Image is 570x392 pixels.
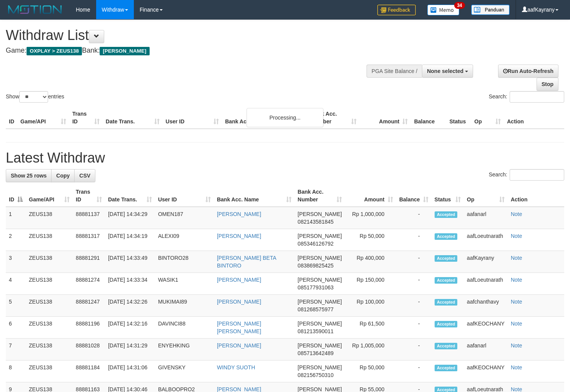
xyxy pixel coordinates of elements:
span: [PERSON_NAME] [298,364,342,370]
td: 6 [6,317,26,339]
td: Rp 1,000,000 [345,207,396,229]
img: panduan.png [471,5,510,15]
th: Game/API [17,107,69,129]
th: Game/API: activate to sort column ascending [26,185,73,207]
label: Search: [489,169,564,181]
span: [PERSON_NAME] [100,47,149,55]
td: aafchanthavy [464,295,508,317]
h1: Latest Withdraw [6,150,564,166]
span: [PERSON_NAME] [298,342,342,349]
td: 88881317 [73,229,105,251]
td: 88881137 [73,207,105,229]
span: [PERSON_NAME] [298,321,342,327]
th: User ID [163,107,222,129]
span: Accepted [435,299,458,306]
td: ENYEHKING [155,339,214,360]
span: Copy 082156750310 to clipboard [298,372,333,378]
span: [PERSON_NAME] [298,211,342,217]
span: Accepted [435,365,458,371]
td: Rp 61,500 [345,317,396,339]
span: Accepted [435,233,458,240]
a: Run Auto-Refresh [498,65,558,78]
a: Copy [51,169,75,182]
span: CSV [79,173,90,179]
td: 88881196 [73,317,105,339]
span: Accepted [435,321,458,327]
img: Button%20Memo.svg [427,5,460,15]
span: Copy 085346126792 to clipboard [298,241,333,247]
td: ZEUS138 [26,251,73,273]
td: ZEUS138 [26,360,73,382]
input: Search: [510,169,564,181]
th: Date Trans. [103,107,163,129]
td: - [396,273,432,295]
td: ZEUS138 [26,295,73,317]
th: Balance [411,107,446,129]
td: ZEUS138 [26,229,73,251]
td: 8 [6,360,26,382]
a: [PERSON_NAME] BETA BINTORO [217,255,276,269]
td: - [396,207,432,229]
div: PGA Site Balance / [367,65,422,78]
img: MOTION_logo.png [6,4,64,15]
th: Bank Acc. Number [308,107,360,129]
a: Note [511,211,522,217]
th: ID: activate to sort column descending [6,185,26,207]
input: Search: [510,91,564,103]
a: Note [511,342,522,349]
td: MUKIMAI89 [155,295,214,317]
a: CSV [74,169,95,182]
a: Note [511,364,522,370]
button: None selected [422,65,473,78]
a: [PERSON_NAME] [217,342,261,349]
td: aafanarl [464,339,508,360]
td: ZEUS138 [26,317,73,339]
th: Op [471,107,504,129]
td: [DATE] 14:31:29 [105,339,155,360]
img: Feedback.jpg [377,5,416,15]
td: 88881028 [73,339,105,360]
span: OXPLAY > ZEUS138 [27,47,82,55]
th: User ID: activate to sort column ascending [155,185,214,207]
td: GIVENSKY [155,360,214,382]
span: Accepted [435,343,458,349]
span: Copy 082143581845 to clipboard [298,219,333,225]
select: Showentries [19,91,48,103]
label: Search: [489,91,564,103]
th: Status: activate to sort column ascending [432,185,464,207]
th: Op: activate to sort column ascending [464,185,508,207]
td: 5 [6,295,26,317]
a: Note [511,277,522,283]
span: Accepted [435,277,458,284]
td: ZEUS138 [26,273,73,295]
span: Show 25 rows [11,173,47,179]
a: [PERSON_NAME] [PERSON_NAME] [217,321,261,334]
h4: Game: Bank: [6,47,372,55]
th: Bank Acc. Name: activate to sort column ascending [214,185,295,207]
td: - [396,360,432,382]
span: Accepted [435,255,458,262]
td: aafLoeutnarath [464,229,508,251]
td: aafanarl [464,207,508,229]
td: [DATE] 14:32:26 [105,295,155,317]
a: [PERSON_NAME] [217,233,261,239]
a: Stop [537,78,558,91]
td: 1 [6,207,26,229]
a: WINDY SUOTH [217,364,255,370]
td: 88881184 [73,360,105,382]
th: Trans ID: activate to sort column ascending [73,185,105,207]
th: Amount: activate to sort column ascending [345,185,396,207]
th: Bank Acc. Number: activate to sort column ascending [295,185,345,207]
td: - [396,295,432,317]
td: 4 [6,273,26,295]
span: Copy 085713642489 to clipboard [298,350,333,356]
span: None selected [427,68,463,74]
th: Action [504,107,564,129]
td: ZEUS138 [26,207,73,229]
th: Trans ID [69,107,103,129]
td: [DATE] 14:33:34 [105,273,155,295]
td: aafKEOCHANY [464,317,508,339]
td: [DATE] 14:31:06 [105,360,155,382]
td: 3 [6,251,26,273]
span: Copy 085177931063 to clipboard [298,284,333,291]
